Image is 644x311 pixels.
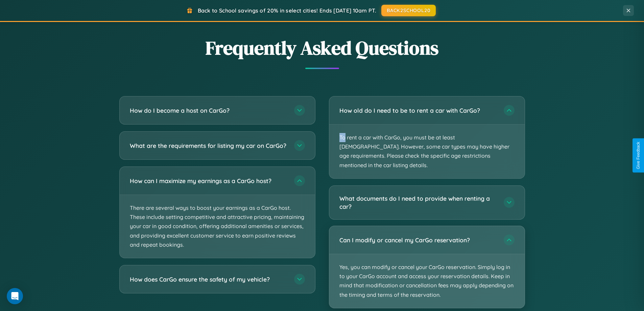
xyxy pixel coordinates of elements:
h3: Can I modify or cancel my CarGo reservation? [339,236,497,244]
span: Back to School savings of 20% in select cities! Ends [DATE] 10am PT. [198,7,376,14]
h3: How does CarGo ensure the safety of my vehicle? [130,275,287,284]
h3: What documents do I need to provide when renting a car? [339,194,497,211]
h3: How do I become a host on CarGo? [130,106,287,115]
h3: What are the requirements for listing my car on CarGo? [130,141,287,150]
h2: Frequently Asked Questions [119,35,525,61]
p: There are several ways to boost your earnings as a CarGo host. These include setting competitive ... [120,195,315,258]
div: Give Feedback [636,142,641,169]
div: Open Intercom Messenger [7,288,23,304]
h3: How can I maximize my earnings as a CarGo host? [130,177,287,185]
h3: How old do I need to be to rent a car with CarGo? [339,106,497,115]
p: Yes, you can modify or cancel your CarGo reservation. Simply log in to your CarGo account and acc... [329,254,525,308]
button: BACK2SCHOOL20 [381,5,436,16]
p: To rent a car with CarGo, you must be at least [DEMOGRAPHIC_DATA]. However, some car types may ha... [329,125,525,178]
